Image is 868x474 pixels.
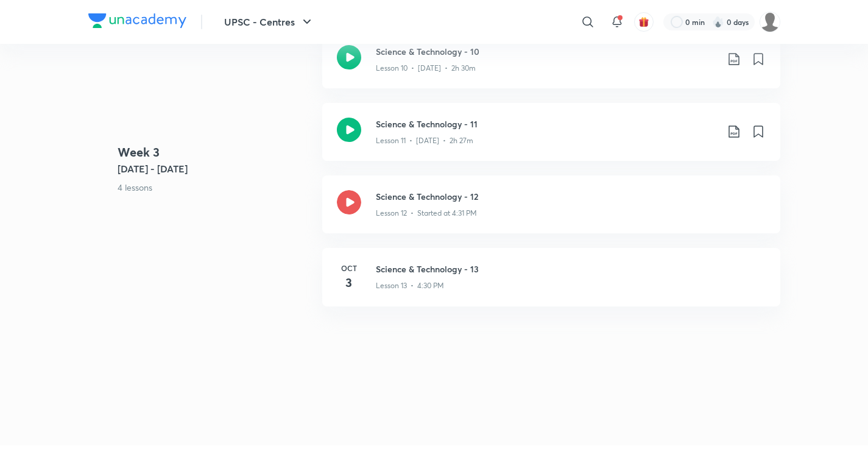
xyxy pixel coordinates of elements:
p: Lesson 11 • [DATE] • 2h 27m [376,135,473,146]
h3: Science & Technology - 11 [376,118,717,130]
h3: Science & Technology - 10 [376,45,717,58]
img: avatar [638,16,649,27]
img: Company Logo [88,13,186,28]
a: Science & Technology - 11Lesson 11 • [DATE] • 2h 27m [322,103,780,175]
p: Lesson 10 • [DATE] • 2h 30m [376,63,476,74]
a: Science & Technology - 10Lesson 10 • [DATE] • 2h 30m [322,30,780,103]
h3: Science & Technology - 12 [376,190,766,203]
h4: Week 3 [118,143,312,161]
p: Lesson 12 • Started at 4:31 PM [376,208,477,219]
a: Science & Technology - 12Lesson 12 • Started at 4:31 PM [322,175,780,248]
h6: Oct [337,263,361,274]
img: streak [712,16,724,28]
a: Company Logo [88,13,186,31]
h3: Science & Technology - 13 [376,263,766,275]
button: UPSC - Centres [217,10,322,34]
p: 4 lessons [118,181,312,194]
p: Lesson 13 • 4:30 PM [376,280,444,291]
h4: 3 [337,274,361,292]
a: Oct3Science & Technology - 13Lesson 13 • 4:30 PM [322,248,780,321]
img: Vikas Mishra [760,12,780,32]
button: avatar [634,12,654,32]
h5: [DATE] - [DATE] [118,161,312,176]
